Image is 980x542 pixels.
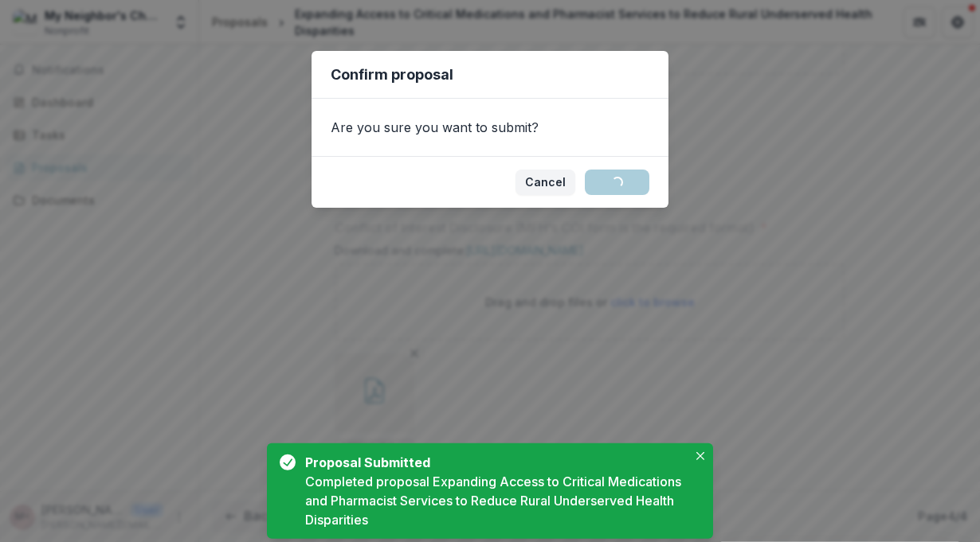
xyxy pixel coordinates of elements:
div: Proposal Submitted [305,453,681,472]
header: Confirm proposal [312,51,668,99]
div: Are you sure you want to submit? [312,99,668,156]
button: Cancel [515,170,575,195]
button: Close [691,446,710,466]
div: Completed proposal Expanding Access to Critical Medications and Pharmacist Services to Reduce Rur... [305,472,688,529]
